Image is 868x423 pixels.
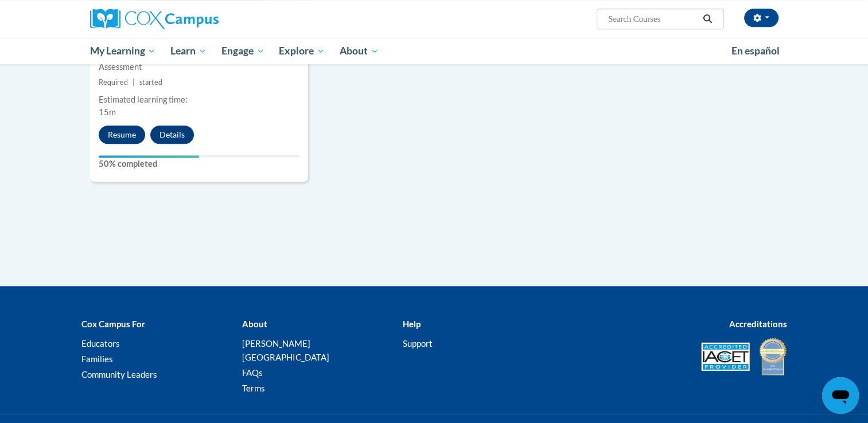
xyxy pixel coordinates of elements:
[99,126,145,144] button: Resume
[99,61,299,73] div: Assessment
[73,38,796,64] div: Main menu
[402,319,420,329] b: Help
[340,44,379,58] span: About
[242,383,264,393] a: Terms
[607,12,699,26] input: Search Courses
[81,319,145,329] b: Cox Campus For
[163,38,214,64] a: Learn
[822,377,859,414] iframe: Button to launch messaging window, conversation in progress
[99,107,116,117] span: 15m
[133,78,135,87] span: |
[242,367,262,378] a: FAQs
[81,369,157,379] a: Community Leaders
[214,38,272,64] a: Engage
[724,39,787,63] a: En español
[242,319,267,329] b: About
[150,126,194,144] button: Details
[139,78,162,87] span: started
[279,44,325,58] span: Explore
[271,38,332,64] a: Explore
[758,336,787,377] img: IDA® Accredited
[699,12,716,26] button: Search
[99,78,128,87] span: Required
[81,338,120,348] a: Educators
[90,9,308,29] a: Cox Campus
[89,44,155,58] span: My Learning
[83,38,164,64] a: My Learning
[99,158,299,170] label: 50% completed
[81,354,113,364] a: Families
[90,9,219,29] img: Cox Campus
[729,319,787,329] b: Accreditations
[744,9,779,27] button: Account Settings
[221,44,264,58] span: Engage
[731,45,780,57] span: En español
[170,44,207,58] span: Learn
[242,338,329,362] a: [PERSON_NAME][GEOGRAPHIC_DATA]
[402,338,432,348] a: Support
[701,342,750,371] img: Accredited IACET® Provider
[99,93,299,106] div: Estimated learning time:
[99,155,199,158] div: Your progress
[332,38,386,64] a: About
